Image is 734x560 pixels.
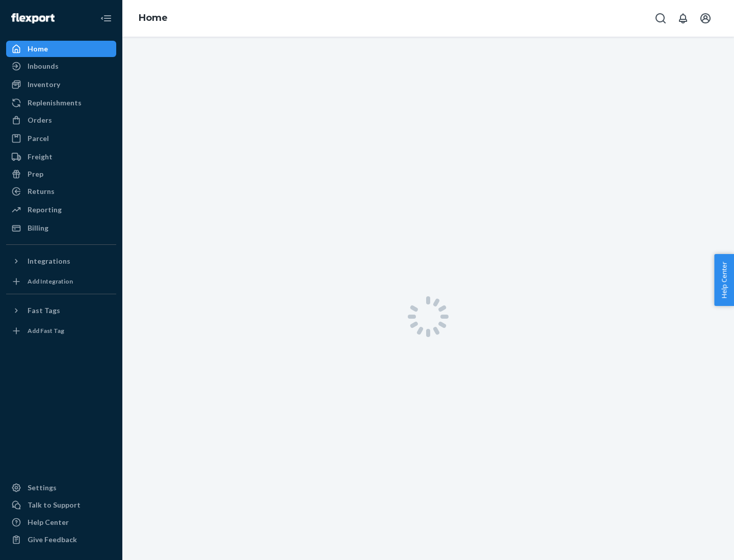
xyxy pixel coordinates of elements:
img: Flexport logo [11,13,55,23]
a: Returns [6,183,116,200]
a: Home [139,12,168,23]
a: Inventory [6,76,116,93]
a: Parcel [6,130,116,147]
button: Give Feedback [6,531,116,548]
div: Help Center [28,517,69,527]
a: Help Center [6,514,116,530]
div: Billing [28,223,48,233]
div: Returns [28,186,55,197]
div: Home [28,44,48,54]
div: Fast Tags [28,305,60,316]
div: Parcel [28,133,49,144]
button: Close Navigation [96,8,116,29]
div: Add Fast Tag [28,326,64,335]
div: Reporting [28,205,62,215]
button: Fast Tags [6,302,116,319]
a: Add Integration [6,273,116,290]
div: Settings [28,483,57,493]
div: Inbounds [28,61,59,71]
button: Open Search Box [650,8,671,29]
a: Replenishments [6,95,116,111]
div: Freight [28,152,53,162]
button: Integrations [6,253,116,269]
a: Inbounds [6,58,116,74]
a: Prep [6,166,116,182]
a: Reporting [6,202,116,218]
ol: breadcrumbs [130,4,176,33]
div: Orders [28,115,52,125]
div: Integrations [28,256,70,266]
button: Help Center [714,254,734,306]
a: Add Fast Tag [6,323,116,339]
div: Replenishments [28,98,82,108]
div: Talk to Support [28,500,81,510]
a: Home [6,41,116,57]
a: Settings [6,480,116,496]
div: Prep [28,169,43,179]
a: Billing [6,220,116,236]
a: Freight [6,149,116,165]
div: Add Integration [28,277,73,286]
div: Give Feedback [28,535,77,545]
a: Talk to Support [6,497,116,513]
button: Open notifications [673,8,693,29]
div: Inventory [28,79,60,90]
button: Open account menu [695,8,716,29]
a: Orders [6,112,116,128]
